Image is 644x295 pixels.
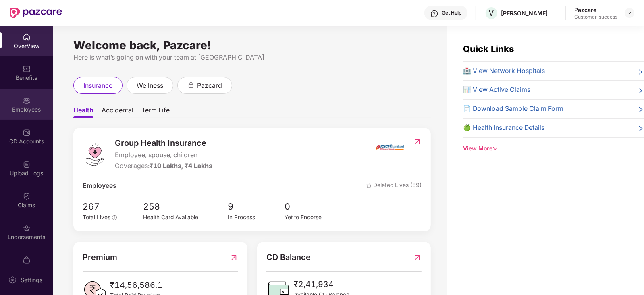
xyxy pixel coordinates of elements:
[112,215,117,220] span: info-circle
[366,181,422,191] span: Deleted Lives (89)
[83,142,107,166] img: logo
[83,214,110,220] span: Total Lives
[430,10,438,18] img: svg+xml;base64,PHN2ZyBpZD0iSGVscC0zMngzMiIgeG1sbnM9Imh0dHA6Ly93d3cudzMub3JnLzIwMDAvc3ZnIiB3aWR0aD...
[18,276,45,284] div: Settings
[23,160,31,168] img: svg+xml;base64,PHN2ZyBpZD0iVXBsb2FkX0xvZ3MiIGRhdGEtbmFtZT0iVXBsb2FkIExvZ3MiIHhtbG5zPSJodHRwOi8vd3...
[366,183,372,188] img: deleteIcon
[83,81,112,91] span: insurance
[413,251,422,264] img: RedirectIcon
[638,125,644,133] span: right
[115,161,212,171] div: Coverages:
[489,8,494,18] span: V
[143,199,228,213] span: 258
[23,97,31,105] img: svg+xml;base64,PHN2ZyBpZD0iRW1wbG95ZWVzIiB4bWxucz0iaHR0cDovL3d3dy53My5vcmcvMjAwMC9zdmciIHdpZHRoPS...
[73,52,431,62] div: Here is what’s going on with your team at [GEOGRAPHIC_DATA]
[143,213,228,222] div: Health Card Available
[638,106,644,114] span: right
[10,8,62,18] img: New Pazcare Logo
[73,106,93,118] span: Health
[463,44,514,54] span: Quick Links
[285,199,341,213] span: 0
[23,192,31,200] img: svg+xml;base64,PHN2ZyBpZD0iQ2xhaW0iIHhtbG5zPSJodHRwOi8vd3d3LnczLm9yZy8yMDAwL3N2ZyIgd2lkdGg9IjIwIi...
[638,68,644,76] span: right
[463,104,563,114] span: 📄 Download Sample Claim Form
[83,251,117,264] span: Premium
[115,137,212,150] span: Group Health Insurance
[228,199,285,213] span: 9
[492,145,498,151] span: down
[574,14,617,20] div: Customer_success
[83,199,125,213] span: 267
[638,87,644,95] span: right
[8,276,17,284] img: svg+xml;base64,PHN2ZyBpZD0iU2V0dGluZy0yMHgyMCIgeG1sbnM9Imh0dHA6Ly93d3cudzMub3JnLzIwMDAvc3ZnIiB3aW...
[137,81,163,91] span: wellness
[375,137,405,157] img: insurerIcon
[501,9,557,17] div: [PERSON_NAME] SERVICES INDIA PVT LTD
[141,106,170,118] span: Term Life
[23,256,31,264] img: svg+xml;base64,PHN2ZyBpZD0iTXlfT3JkZXJzIiBkYXRhLW5hbWU9Ik15IE9yZGVycyIgeG1sbnM9Imh0dHA6Ly93d3cudz...
[23,33,31,41] img: svg+xml;base64,PHN2ZyBpZD0iSG9tZSIgeG1sbnM9Imh0dHA6Ly93d3cudzMub3JnLzIwMDAvc3ZnIiB3aWR0aD0iMjAiIG...
[23,65,31,73] img: svg+xml;base64,PHN2ZyBpZD0iQmVuZWZpdHMiIHhtbG5zPSJodHRwOi8vd3d3LnczLm9yZy8yMDAwL3N2ZyIgd2lkdGg9Ij...
[463,66,545,76] span: 🏥 View Network Hospitals
[442,10,461,16] div: Get Help
[115,150,212,160] span: Employee, spouse, children
[463,123,544,133] span: 🍏 Health Insurance Details
[228,213,285,222] div: In Process
[110,279,162,291] span: ₹14,56,586.1
[463,144,644,153] div: View More
[73,42,431,48] div: Welcome back, Pazcare!
[266,251,311,264] span: CD Balance
[230,251,238,264] img: RedirectIcon
[463,85,530,95] span: 📊 View Active Claims
[83,181,116,191] span: Employees
[150,162,212,170] span: ₹10 Lakhs, ₹4 Lakhs
[413,138,422,146] img: RedirectIcon
[197,81,222,91] span: pazcard
[23,224,31,232] img: svg+xml;base64,PHN2ZyBpZD0iRW5kb3JzZW1lbnRzIiB4bWxucz0iaHR0cDovL3d3dy53My5vcmcvMjAwMC9zdmciIHdpZH...
[102,106,133,118] span: Accidental
[285,213,341,222] div: Yet to Endorse
[626,10,633,16] img: svg+xml;base64,PHN2ZyBpZD0iRHJvcGRvd24tMzJ4MzIiIHhtbG5zPSJodHRwOi8vd3d3LnczLm9yZy8yMDAwL3N2ZyIgd2...
[187,81,195,89] div: animation
[294,278,349,291] span: ₹2,41,934
[23,129,31,137] img: svg+xml;base64,PHN2ZyBpZD0iQ0RfQWNjb3VudHMiIGRhdGEtbmFtZT0iQ0QgQWNjb3VudHMiIHhtbG5zPSJodHRwOi8vd3...
[574,6,617,14] div: Pazcare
